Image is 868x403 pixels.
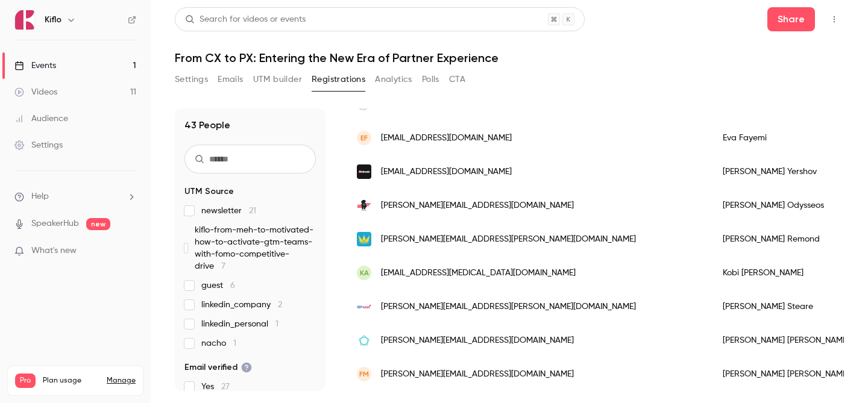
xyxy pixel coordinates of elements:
span: UTM Source [184,186,234,198]
div: Events [14,60,56,72]
span: [EMAIL_ADDRESS][DOMAIN_NAME] [381,166,512,178]
span: Yes [201,381,230,393]
div: Videos [14,86,57,98]
span: 7 [221,262,225,270]
span: linkedin_personal [201,318,278,330]
span: [PERSON_NAME][EMAIL_ADDRESS][PERSON_NAME][DOMAIN_NAME] [381,233,636,246]
span: 21 [249,207,256,215]
img: Kiflo [15,10,34,30]
span: 1 [233,339,236,348]
span: [PERSON_NAME][EMAIL_ADDRESS][DOMAIN_NAME] [381,334,574,347]
span: new [86,218,110,230]
span: [PERSON_NAME][EMAIL_ADDRESS][DOMAIN_NAME] [381,368,574,381]
span: newsletter [201,205,256,217]
span: 27 [221,383,230,391]
span: KA [360,267,369,278]
span: Pro [15,373,36,388]
span: guest [201,280,235,292]
span: linkedin_company [201,299,282,311]
h1: From CX to PX: Entering the New Era of Partner Experience [175,51,844,65]
span: [EMAIL_ADDRESS][DOMAIN_NAME] [381,132,512,145]
span: Plan usage [43,376,99,386]
span: nacho [201,337,236,349]
img: ispnext.com [357,299,371,314]
div: Audience [14,113,68,125]
span: FM [359,369,369,380]
button: Share [767,7,815,31]
span: [EMAIL_ADDRESS][MEDICAL_DATA][DOMAIN_NAME] [381,267,576,280]
button: UTM builder [253,70,302,89]
span: [PERSON_NAME][EMAIL_ADDRESS][DOMAIN_NAME] [381,199,574,212]
a: Manage [107,376,136,386]
img: webmanuals.se [357,232,371,246]
span: 2 [278,301,282,309]
span: What's new [31,245,77,257]
button: Analytics [375,70,412,89]
h1: 43 People [184,118,230,133]
span: EF [360,133,368,143]
iframe: Noticeable Trigger [122,246,136,257]
span: 6 [230,281,235,290]
button: Polls [422,70,439,89]
div: Search for videos or events [185,13,306,26]
span: Email verified [184,361,252,373]
img: netronic.net [357,164,371,179]
button: Settings [175,70,208,89]
button: CTA [449,70,465,89]
button: Emails [218,70,243,89]
div: Settings [14,139,63,151]
span: Help [31,190,49,203]
span: 1 [275,320,278,328]
span: [PERSON_NAME][EMAIL_ADDRESS][PERSON_NAME][DOMAIN_NAME] [381,301,636,313]
button: Registrations [312,70,365,89]
img: rufuslabs.com [357,198,371,213]
li: help-dropdown-opener [14,190,136,203]
img: thepowerofpartnering.solutions [357,333,371,348]
h6: Kiflo [45,14,61,26]
a: SpeakerHub [31,217,79,230]
span: kiflo-from-meh-to-motivated-how-to-activate-gtm-teams-with-fomo-competitive-drive [195,224,316,272]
